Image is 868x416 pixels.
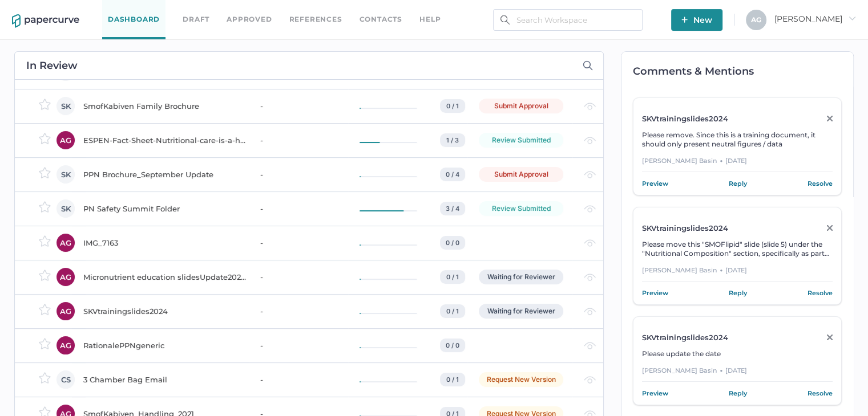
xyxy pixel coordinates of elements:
[12,14,79,28] img: papercurve-logo-colour.7244d18c.svg
[39,338,51,349] img: star-inactive.70f2008a.svg
[720,365,722,376] div: ●
[479,167,563,182] div: Submit Approval
[848,14,856,22] i: arrow_right
[642,240,829,267] span: Please move this "SMOFlipid" slide (slide 5) under the "Nutritional Composition" section, specifi...
[56,302,75,320] div: AG
[720,265,722,275] div: ●
[642,333,813,342] div: SKVtrainingslides2024
[479,133,563,148] div: Review Submitted
[671,9,722,31] button: New
[440,168,465,181] div: 0 / 4
[440,133,465,147] div: 1 / 3
[808,388,833,399] a: Resolve
[440,236,465,250] div: 0 / 0
[249,328,348,362] td: -
[440,202,465,215] div: 3 / 4
[249,362,348,397] td: -
[827,225,833,231] img: close-grey.86d01b58.svg
[39,133,51,144] img: star-inactive.70f2008a.svg
[249,294,348,328] td: -
[56,97,75,115] div: SK
[419,13,441,26] div: help
[584,308,596,315] img: eye-light-gray.b6d092a5.svg
[729,287,747,299] a: Reply
[642,287,668,299] a: Preview
[642,265,832,282] div: [PERSON_NAME] Basin [DATE]
[83,168,247,181] div: PPN Brochure_September Update
[249,191,348,226] td: -
[440,304,465,318] div: 0 / 1
[584,103,596,110] img: eye-light-gray.b6d092a5.svg
[83,338,247,352] div: RationalePPNgeneric
[56,336,75,354] div: AG
[827,335,833,340] img: close-grey.86d01b58.svg
[440,373,465,386] div: 0 / 1
[249,123,348,157] td: -
[774,14,856,24] span: [PERSON_NAME]
[479,304,563,319] div: Waiting for Reviewer
[39,270,51,281] img: star-inactive.70f2008a.svg
[681,9,712,31] span: New
[83,202,247,215] div: PN Safety Summit Folder
[479,270,563,284] div: Waiting for Reviewer
[39,99,51,110] img: star-inactive.70f2008a.svg
[633,66,853,76] h2: Comments & Mentions
[479,99,563,113] div: Submit Approval
[249,89,348,123] td: -
[479,372,563,387] div: Request New Version
[729,178,747,189] a: Reply
[56,165,75,183] div: SK
[39,235,51,247] img: star-inactive.70f2008a.svg
[720,156,722,166] div: ●
[642,178,668,189] a: Preview
[808,287,833,299] a: Resolve
[584,274,596,281] img: eye-light-gray.b6d092a5.svg
[642,388,668,399] a: Preview
[39,304,51,315] img: star-inactive.70f2008a.svg
[56,199,75,218] div: SK
[642,223,813,233] div: SKVtrainingslides2024
[83,304,247,318] div: SKVtrainingslides2024
[584,239,596,247] img: eye-light-gray.b6d092a5.svg
[827,116,833,121] img: close-grey.86d01b58.svg
[808,178,833,189] a: Resolve
[584,376,596,384] img: eye-light-gray.b6d092a5.svg
[249,157,348,191] td: -
[493,9,643,31] input: Search Workspace
[83,133,247,147] div: ESPEN-Fact-Sheet-Nutritional-care-is-a-human-right
[642,130,815,148] span: Please remove. Since this is a training document, it should only present neutral figures / data
[584,205,596,213] img: eye-light-gray.b6d092a5.svg
[249,226,348,260] td: -
[83,236,247,250] div: IMG_7163
[289,13,342,26] a: References
[56,234,75,252] div: AG
[440,338,465,352] div: 0 / 0
[642,349,721,358] span: Please update the date
[56,268,75,286] div: AG
[83,270,247,284] div: Micronutrient education slidesUpdate2022 (1)
[584,171,596,178] img: eye-light-gray.b6d092a5.svg
[39,167,51,178] img: star-inactive.70f2008a.svg
[56,131,75,149] div: AG
[39,372,51,384] img: star-inactive.70f2008a.svg
[440,270,465,284] div: 0 / 1
[56,370,75,389] div: CS
[83,99,247,113] div: SmofKabiven Family Brochure
[39,201,51,213] img: star-inactive.70f2008a.svg
[500,15,510,25] img: search.bf03fe8b.svg
[440,99,465,113] div: 0 / 1
[83,373,247,386] div: 3 Chamber Bag Email
[642,365,832,382] div: [PERSON_NAME] Basin [DATE]
[583,60,593,71] img: search-icon-expand.c6106642.svg
[751,15,761,24] span: A G
[183,13,209,26] a: Draft
[249,260,348,294] td: -
[729,388,747,399] a: Reply
[642,156,832,172] div: [PERSON_NAME] Basin [DATE]
[360,13,402,26] a: Contacts
[26,60,78,71] h2: In Review
[584,342,596,349] img: eye-light-gray.b6d092a5.svg
[642,114,813,123] div: SKVtrainingslides2024
[584,137,596,144] img: eye-light-gray.b6d092a5.svg
[227,13,272,26] a: Approved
